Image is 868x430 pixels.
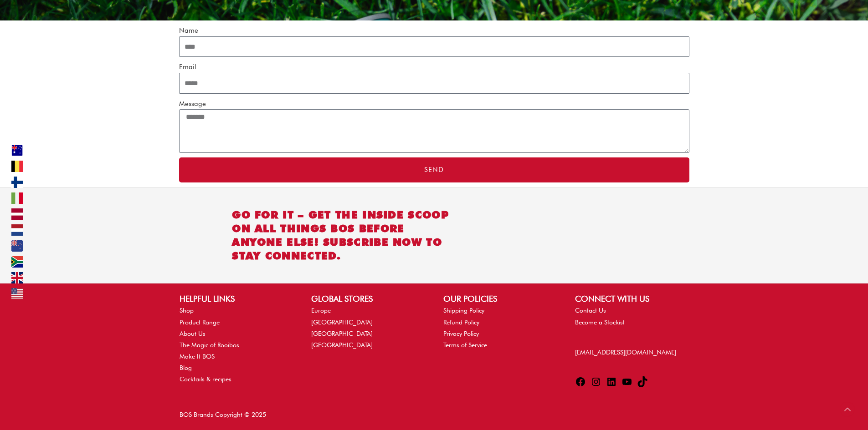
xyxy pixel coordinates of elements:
a: Product Range [180,319,220,326]
a: [GEOGRAPHIC_DATA] [311,341,373,349]
h2: Go for it – get the inside scoop on all things BOS before anyone else! Subscribe now to stay conn... [232,208,453,263]
a: About Us [180,330,205,337]
a: Europe [311,307,331,314]
a: [EMAIL_ADDRESS][DOMAIN_NAME] [575,349,676,356]
label: Name [179,25,198,36]
h2: GLOBAL STORES [311,293,425,305]
a: Terms of Service [443,341,487,349]
a: The Magic of Rooibos [180,341,239,349]
label: Email [179,61,196,73]
nav: CONNECT WITH US [575,305,688,328]
h2: HELPFUL LINKS [180,293,293,305]
a: Shipping Policy [443,307,484,314]
button: Send [179,157,689,182]
a: Contact Us [575,307,606,314]
a: Cocktails & recipes [180,375,231,383]
a: Privacy Policy [443,330,479,337]
a: [GEOGRAPHIC_DATA] [311,330,373,337]
h2: CONNECT WITH US [575,293,688,305]
label: Message [179,98,206,110]
h2: OUR POLICIES [443,293,557,305]
a: Make It BOS [180,353,215,360]
img: BOS Ice Tea [180,201,216,269]
div: BOS Brands Copyright © 2025 [170,409,434,421]
a: Blog [180,364,192,371]
nav: GLOBAL STORES [311,305,425,351]
a: Refund Policy [443,319,479,326]
a: Shop [180,307,194,314]
form: New Form [179,25,689,187]
a: [GEOGRAPHIC_DATA] [311,319,373,326]
nav: OUR POLICIES [443,305,557,351]
span: Send [424,167,444,173]
a: Become a Stockist [575,319,625,326]
nav: HELPFUL LINKS [180,305,293,385]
